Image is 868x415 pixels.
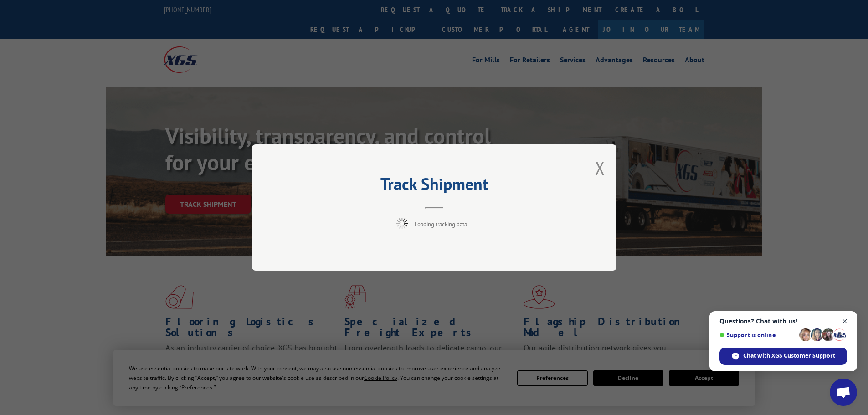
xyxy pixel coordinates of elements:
span: Close chat [839,316,851,327]
span: Loading tracking data... [415,220,472,228]
span: Questions? Chat with us! [719,318,847,325]
button: Close modal [595,156,605,180]
h2: Track Shipment [298,178,571,195]
span: Support is online [719,332,796,338]
img: xgs-loading [396,218,408,229]
span: Chat with XGS Customer Support [743,352,835,360]
div: Open chat [830,379,857,406]
div: Chat with XGS Customer Support [719,348,847,365]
